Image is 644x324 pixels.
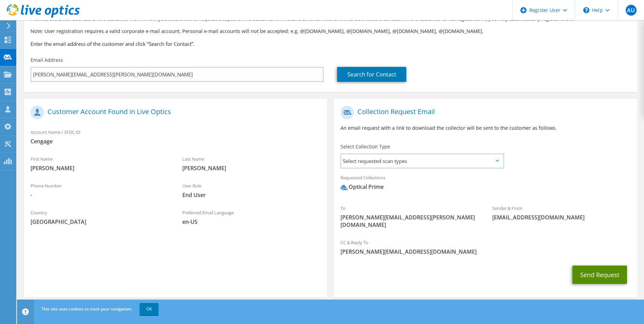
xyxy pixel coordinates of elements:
[24,179,176,202] div: Phone Number
[176,179,327,202] div: User Role
[341,248,630,255] span: [PERSON_NAME][EMAIL_ADDRESS][DOMAIN_NAME]
[485,201,637,224] div: Sender & From
[341,214,479,229] span: [PERSON_NAME][EMAIL_ADDRESS][PERSON_NAME][DOMAIN_NAME]
[24,205,176,229] div: Country
[572,266,627,284] button: Send Request
[31,191,169,199] span: -
[31,138,320,145] span: Cengage
[583,7,589,13] svg: \n
[31,40,630,48] h3: Enter the email address of the customer and click “Search for Contact”.
[626,5,637,16] span: AU
[140,303,159,315] a: OK
[31,164,169,172] span: [PERSON_NAME]
[334,201,485,232] div: To
[176,152,327,175] div: Last Name
[341,154,503,168] span: Select requested scan types
[334,235,637,259] div: CC & Reply To
[341,124,630,132] p: An email request with a link to download the collector will be sent to the customer as follows.
[31,57,63,64] label: Email Address
[176,205,327,229] div: Preferred Email Language
[31,106,317,119] h1: Customer Account Found in Live Optics
[492,214,630,221] span: [EMAIL_ADDRESS][DOMAIN_NAME]
[334,170,637,198] div: Requested Collections
[41,306,132,312] span: This site uses cookies to track your navigation.
[182,218,320,226] span: en-US
[31,218,169,226] span: [GEOGRAPHIC_DATA]
[24,125,327,148] div: Account Name / SFDC ID
[341,143,390,150] label: Select Collection Type
[31,28,630,35] p: Note: User registration requires a valid corporate e-mail account. Personal e-mail accounts will ...
[337,67,406,82] a: Search for Contact
[341,106,627,119] h1: Collection Request Email
[341,183,384,191] div: Optical Prime
[24,152,176,175] div: First Name
[182,164,320,172] span: [PERSON_NAME]
[182,191,320,199] span: End User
